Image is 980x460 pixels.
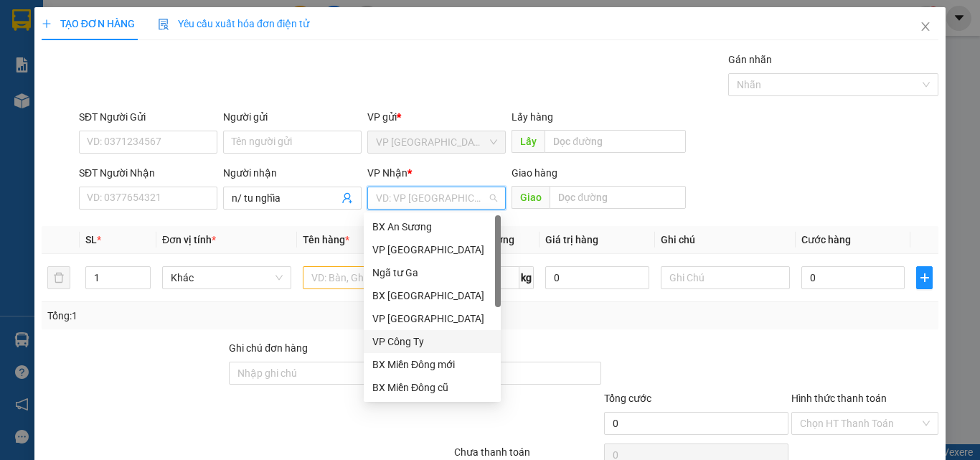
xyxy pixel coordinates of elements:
div: Tổng: 1 [47,308,380,324]
div: VP gửi [367,109,506,125]
div: SĐT Người Nhận [79,165,217,181]
span: kg [519,266,534,289]
button: plus [916,266,933,289]
th: Ghi chú [655,226,796,254]
button: Close [905,7,946,47]
span: close [920,21,931,32]
span: VP Tân Bình [376,131,497,153]
input: Ghi chú đơn hàng [229,362,413,385]
span: plus [42,19,52,29]
div: BX Miền Đông mới [364,353,501,376]
span: TẠO ĐƠN HÀNG [42,18,135,29]
div: BX [GEOGRAPHIC_DATA] [372,288,492,304]
span: Giao hàng [512,167,557,179]
span: thuân [102,102,202,116]
div: BX Miền Đông mới [372,357,492,372]
span: Khác [171,267,283,288]
span: 0984182818 - [131,102,202,116]
span: VP Tân Bình ĐT: [51,50,201,78]
input: Dọc đường [550,186,686,209]
div: Người nhận [223,165,362,181]
img: logo [6,11,49,75]
span: VP Công Ty - [37,102,202,116]
div: Ngã tư Ga [372,265,492,281]
span: user-add [341,192,353,204]
label: Ghi chú đơn hàng [229,342,308,354]
div: Người gửi [223,109,362,125]
span: Yêu cầu xuất hóa đơn điện tử [158,18,309,29]
span: Lấy hàng [512,111,553,123]
span: VP Nhận [367,167,407,179]
label: Hình thức thanh toán [791,393,887,404]
label: Gán nhãn [728,54,772,65]
div: VP [GEOGRAPHIC_DATA] [372,311,492,327]
div: Ngã tư Ga [364,261,501,284]
span: Đơn vị tính [162,234,216,245]
div: VP [GEOGRAPHIC_DATA] [372,242,492,258]
input: 0 [545,266,649,289]
img: icon [158,19,169,30]
input: VD: Bàn, Ghế [303,266,432,289]
span: Giá trị hàng [545,234,598,245]
div: BX Miền Đông cũ [372,380,492,395]
input: Ghi Chú [661,266,790,289]
span: Cước hàng [801,234,851,245]
input: Dọc đường [545,130,686,153]
span: 085 88 555 88 [51,50,201,78]
div: VP Công Ty [364,330,501,353]
div: BX Quảng Ngãi [364,284,501,307]
span: SL [85,234,97,245]
span: Tên hàng [303,234,349,245]
div: SĐT Người Gửi [79,109,217,125]
span: Gửi: [6,83,27,96]
span: Nhận: [6,102,202,116]
div: VP Công Ty [372,334,492,349]
div: VP Hà Nội [364,307,501,330]
button: delete [47,266,70,289]
span: VP [GEOGRAPHIC_DATA] - [27,83,161,96]
span: plus [917,272,932,283]
span: Lấy [512,130,545,153]
div: VP Tân Bình [364,238,501,261]
span: Tổng cước [604,393,651,404]
div: BX Miền Đông cũ [364,376,501,399]
strong: CÔNG TY CP BÌNH TÂM [51,8,194,48]
div: BX An Sương [372,219,492,235]
span: Giao [512,186,550,209]
div: BX An Sương [364,215,501,238]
